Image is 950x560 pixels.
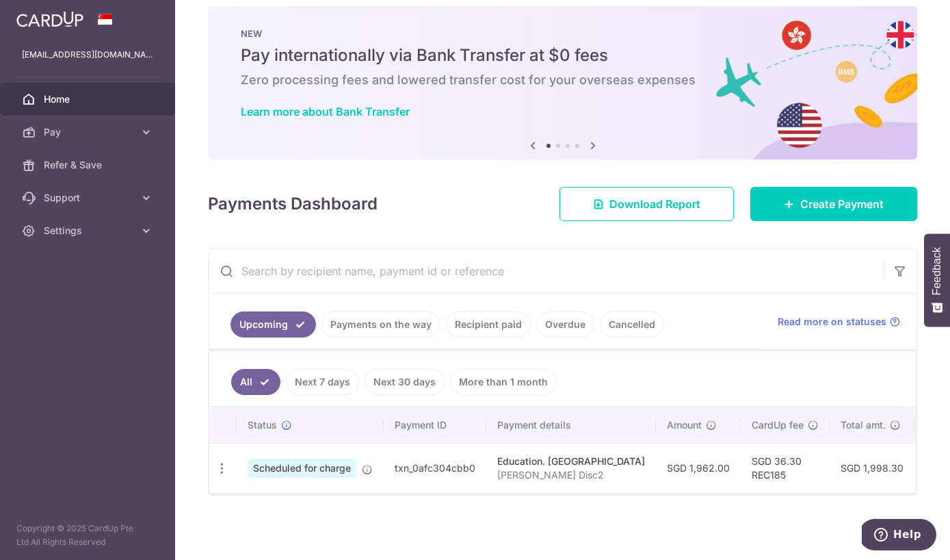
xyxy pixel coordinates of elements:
[286,369,359,395] a: Next 7 days
[800,196,884,212] span: Create Payment
[609,196,700,212] span: Download Report
[241,105,410,118] a: Learn more about Bank Transfer
[241,44,884,66] h5: Pay internationally via Bank Transfer at $0 fees
[536,311,594,338] a: Overdue
[778,315,886,329] span: Read more on statuses
[497,455,645,468] div: Education. [GEOGRAPHIC_DATA]
[862,519,936,553] iframe: Opens a widget where you can find more information
[44,191,134,205] span: Support
[450,369,557,395] a: More than 1 month
[931,247,943,295] span: Feedback
[778,315,900,329] a: Read more on statuses
[750,187,917,221] a: Create Payment
[741,443,830,493] td: SGD 36.30 REC185
[600,311,664,338] a: Cancelled
[841,418,886,432] span: Total amt.
[752,418,804,432] span: CardUp fee
[230,311,316,338] a: Upcoming
[22,48,153,62] p: [EMAIL_ADDRESS][DOMAIN_NAME]
[321,311,440,338] a: Payments on the way
[248,459,356,478] span: Scheduled for charge
[384,407,486,443] th: Payment ID
[241,28,884,39] p: NEW
[248,418,277,432] span: Status
[446,311,531,338] a: Recipient paid
[209,249,884,293] input: Search by recipient name, payment id or reference
[486,407,656,443] th: Payment details
[231,369,280,395] a: All
[497,468,645,482] p: [PERSON_NAME] Disc2
[667,418,702,432] span: Amount
[559,187,734,221] a: Download Report
[365,369,445,395] a: Next 30 days
[656,443,741,493] td: SGD 1,962.00
[16,11,83,27] img: CardUp
[241,72,884,88] h6: Zero processing fees and lowered transfer cost for your overseas expenses
[44,224,134,238] span: Settings
[44,125,134,139] span: Pay
[924,233,950,327] button: Feedback - Show survey
[44,158,134,172] span: Refer & Save
[208,6,917,160] img: Bank transfer banner
[830,443,914,493] td: SGD 1,998.30
[44,92,134,106] span: Home
[384,443,486,493] td: txn_0afc304cbb0
[208,192,378,216] h4: Payments Dashboard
